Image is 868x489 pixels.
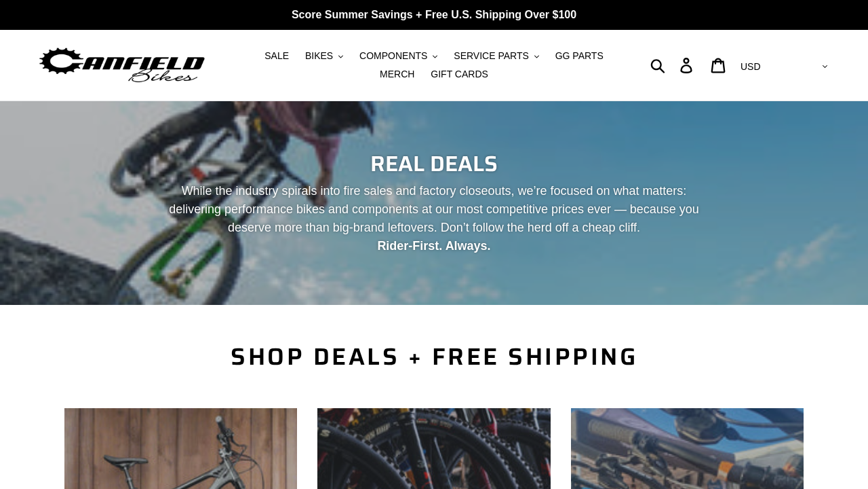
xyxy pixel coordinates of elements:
[37,44,207,87] img: Canfield Bikes
[264,50,289,62] span: SALE
[258,47,296,65] a: SALE
[64,151,804,177] h2: REAL DEALS
[373,65,421,84] a: MERCH
[305,50,333,62] span: BIKES
[377,239,490,253] strong: Rider-First. Always.
[431,69,488,80] span: GIFT CARDS
[424,65,495,84] a: GIFT CARDS
[157,182,711,255] p: While the industry spirals into fire sales and factory closeouts, we’re focused on what matters: ...
[555,50,604,62] span: GG PARTS
[359,50,427,62] span: COMPONENTS
[380,69,414,80] span: MERCH
[447,47,545,65] button: SERVICE PARTS
[64,342,804,371] h2: SHOP DEALS + FREE SHIPPING
[298,47,350,65] button: BIKES
[353,47,444,65] button: COMPONENTS
[454,50,528,62] span: SERVICE PARTS
[549,47,610,65] a: GG PARTS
